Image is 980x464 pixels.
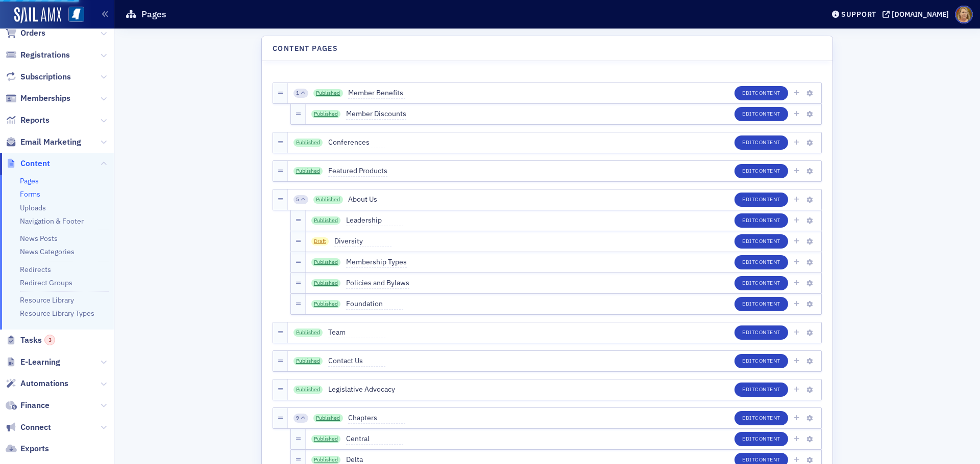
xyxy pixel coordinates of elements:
span: 9 [296,415,299,422]
a: Published [293,139,323,147]
button: EditContent [734,297,788,311]
a: Tasks3 [6,335,55,346]
div: Support [841,10,876,19]
span: Exports [20,443,49,454]
span: Reports [20,115,50,126]
a: Content [6,158,50,169]
button: EditContent [734,86,788,100]
a: Forms [20,189,40,199]
a: Published [293,357,323,365]
span: Membership Types [346,257,407,268]
span: Content [755,300,780,307]
span: Content [755,414,780,421]
span: 1 [296,90,299,97]
span: Content [20,158,50,169]
button: EditContent [734,135,788,150]
a: Published [311,435,341,443]
a: Published [313,196,343,204]
a: Reports [6,115,50,126]
a: Email Marketing [6,137,81,148]
a: Automations [6,378,68,389]
span: Orders [20,28,45,39]
button: EditContent [734,213,788,228]
a: Subscriptions [6,71,71,83]
a: Redirects [20,265,51,274]
span: Content [755,196,780,203]
span: Content [755,216,780,224]
a: Published [311,258,341,266]
a: Uploads [20,203,46,212]
button: EditContent [734,234,788,249]
a: Registrations [6,49,70,61]
span: Memberships [20,93,70,104]
img: SailAMX [68,7,84,22]
span: Central [346,433,403,445]
a: Published [311,279,341,287]
button: EditContent [734,411,788,425]
span: Legislative Advocacy [328,384,395,395]
a: Connect [6,422,51,433]
span: Content [755,456,780,463]
button: EditContent [734,164,788,178]
span: Content [755,279,780,286]
span: Content [755,386,780,393]
a: Published [293,167,323,175]
span: 5 [296,196,299,203]
a: E-Learning [6,357,60,368]
a: Published [313,414,343,422]
span: Profile [955,6,973,23]
span: Tasks [20,335,55,346]
span: Connect [20,422,51,433]
div: [DOMAIN_NAME] [892,10,949,19]
button: [DOMAIN_NAME] [883,11,952,18]
a: View Homepage [61,7,84,24]
a: Navigation & Footer [20,216,84,226]
span: Registrations [20,49,70,61]
img: SailAMX [14,7,61,23]
span: Content [755,89,780,96]
span: About Us [348,194,405,205]
a: Redirect Groups [20,278,72,287]
span: Team [328,327,385,338]
a: News Categories [20,247,75,256]
button: EditContent [734,432,788,446]
span: Member Discounts [346,108,406,120]
span: Email Marketing [20,137,81,148]
button: EditContent [734,325,788,340]
a: Finance [6,400,50,411]
a: Published [293,386,323,394]
span: Content [755,258,780,265]
a: Published [293,329,323,337]
span: Chapters [348,413,405,424]
h4: Content Pages [273,43,338,54]
span: Conferences [328,137,385,148]
span: Automations [20,378,68,389]
div: 3 [44,335,55,345]
span: Leadership [346,215,403,226]
button: EditContent [734,354,788,368]
span: Finance [20,400,50,411]
span: Subscriptions [20,71,71,83]
h1: Pages [141,8,166,20]
span: Content [755,357,780,364]
button: EditContent [734,255,788,269]
a: Resource Library [20,295,74,305]
span: Member Benefits [348,88,405,99]
a: Pages [20,176,39,185]
span: Content [755,167,780,174]
span: Contact Us [328,356,385,367]
span: Foundation [346,298,403,310]
button: EditContent [734,107,788,121]
a: Published [311,300,341,308]
a: Published [311,216,341,225]
span: Diversity [334,236,391,247]
span: Content [755,110,780,117]
span: Content [755,329,780,336]
button: EditContent [734,276,788,290]
a: Published [311,110,341,118]
span: Content [755,435,780,442]
a: Exports [6,443,49,454]
span: Policies and Bylaws [346,278,409,289]
a: Orders [6,28,45,39]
